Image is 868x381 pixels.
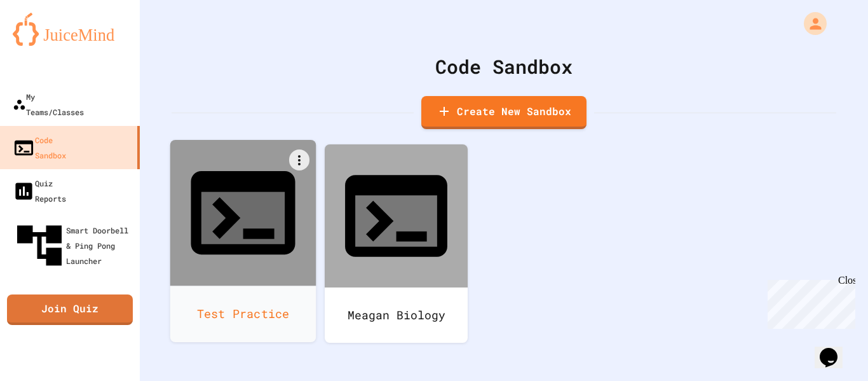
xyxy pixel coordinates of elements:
[5,5,88,81] div: Chat with us now!Close
[815,330,855,368] iframe: chat widget
[13,13,127,46] img: logo-orange.svg
[13,176,66,206] div: Quiz Reports
[421,96,587,129] a: Create New Sandbox
[172,52,836,81] div: Code Sandbox
[790,9,830,38] div: My Account
[7,294,133,325] a: Join Quiz
[325,144,468,343] a: Meagan Biology
[13,219,135,272] div: Smart Doorbell & Ping Pong Launcher
[325,287,468,343] div: Meagan Biology
[170,140,316,342] a: Test Practice
[170,286,316,342] div: Test Practice
[13,132,66,163] div: Code Sandbox
[13,89,84,120] div: My Teams/Classes
[763,275,855,329] iframe: chat widget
